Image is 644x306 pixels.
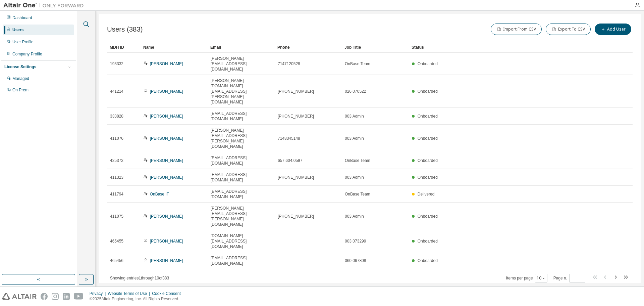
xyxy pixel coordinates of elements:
div: Company Profile [12,51,42,57]
span: Onboarded [418,158,438,163]
span: 411323 [110,175,123,180]
span: 026 070522 [345,89,366,94]
div: Users [12,27,23,33]
img: instagram.svg [52,293,59,300]
span: Onboarded [418,114,438,119]
span: [PHONE_NUMBER] [278,214,314,219]
img: youtube.svg [74,293,84,300]
span: 465456 [110,258,123,263]
a: [PERSON_NAME] [150,61,183,66]
div: Name [143,42,205,53]
img: Altair One [3,2,87,9]
button: Add User [595,24,631,35]
div: Status [412,42,598,53]
a: OnBase IT [150,192,169,196]
span: 333828 [110,114,123,119]
div: Privacy [90,291,108,296]
span: 465455 [110,238,123,244]
span: 441214 [110,89,123,94]
img: facebook.svg [41,293,48,300]
span: Showing entries 1 through 10 of 383 [110,276,169,280]
a: [PERSON_NAME] [150,89,183,94]
span: 411075 [110,214,123,219]
img: altair_logo.svg [2,293,37,300]
p: © 2025 Altair Engineering, Inc. All Rights Reserved. [90,296,185,302]
span: 193332 [110,61,123,67]
span: Delivered [418,192,435,196]
div: MDH ID [110,42,138,53]
div: Phone [277,42,339,53]
div: Cookie Consent [152,291,184,296]
a: [PERSON_NAME] [150,158,183,163]
span: 657.604.0597 [278,158,302,163]
span: [EMAIL_ADDRESS][DOMAIN_NAME] [211,155,272,166]
span: [EMAIL_ADDRESS][DOMAIN_NAME] [211,189,272,200]
div: Dashboard [12,15,32,20]
span: Onboarded [418,61,438,66]
a: [PERSON_NAME] [150,114,183,119]
span: [PHONE_NUMBER] [278,89,314,94]
span: 7148345148 [278,136,300,141]
span: 7147120528 [278,61,300,67]
div: License Settings [4,64,36,70]
span: [PHONE_NUMBER] [278,114,314,119]
span: Onboarded [418,89,438,94]
span: Onboarded [418,136,438,141]
span: Onboarded [418,214,438,219]
a: [PERSON_NAME] [150,239,183,244]
span: Users (383) [107,26,143,33]
div: On Prem [12,87,29,93]
span: [DOMAIN_NAME][EMAIL_ADDRESS][DOMAIN_NAME] [211,233,272,249]
button: Export To CSV [546,24,591,35]
span: 411076 [110,136,123,141]
span: Page n. [553,274,585,282]
span: OnBase Team [345,61,370,67]
button: 10 [537,275,546,281]
span: OnBase Team [345,191,370,197]
span: [PHONE_NUMBER] [278,175,314,180]
span: 060 067808 [345,258,366,263]
span: [PERSON_NAME][EMAIL_ADDRESS][PERSON_NAME][DOMAIN_NAME] [211,128,272,149]
div: User Profile [12,39,34,45]
span: Onboarded [418,175,438,180]
span: 425372 [110,158,123,163]
span: 003 Admin [345,175,364,180]
span: 003 Admin [345,136,364,141]
div: Managed [12,76,29,81]
span: [PERSON_NAME][DOMAIN_NAME][EMAIL_ADDRESS][PERSON_NAME][DOMAIN_NAME] [211,78,272,105]
span: Onboarded [418,239,438,244]
span: 003 Admin [345,114,364,119]
a: [PERSON_NAME] [150,258,183,263]
span: [PERSON_NAME][EMAIL_ADDRESS][PERSON_NAME][DOMAIN_NAME] [211,206,272,227]
span: Items per page [506,274,547,282]
span: [EMAIL_ADDRESS][DOMAIN_NAME] [211,255,272,266]
span: OnBase Team [345,158,370,163]
a: [PERSON_NAME] [150,214,183,219]
span: 411794 [110,191,123,197]
div: Email [210,42,272,53]
a: [PERSON_NAME] [150,136,183,141]
button: Import From CSV [491,24,542,35]
span: Onboarded [418,258,438,263]
span: 003 Admin [345,214,364,219]
span: [EMAIL_ADDRESS][DOMAIN_NAME] [211,111,272,122]
span: 003 073299 [345,238,366,244]
div: Job Title [344,42,406,53]
img: linkedin.svg [63,293,70,300]
div: Website Terms of Use [108,291,152,296]
span: [EMAIL_ADDRESS][DOMAIN_NAME] [211,172,272,183]
span: [PERSON_NAME][EMAIL_ADDRESS][DOMAIN_NAME] [211,56,272,72]
a: [PERSON_NAME] [150,175,183,180]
